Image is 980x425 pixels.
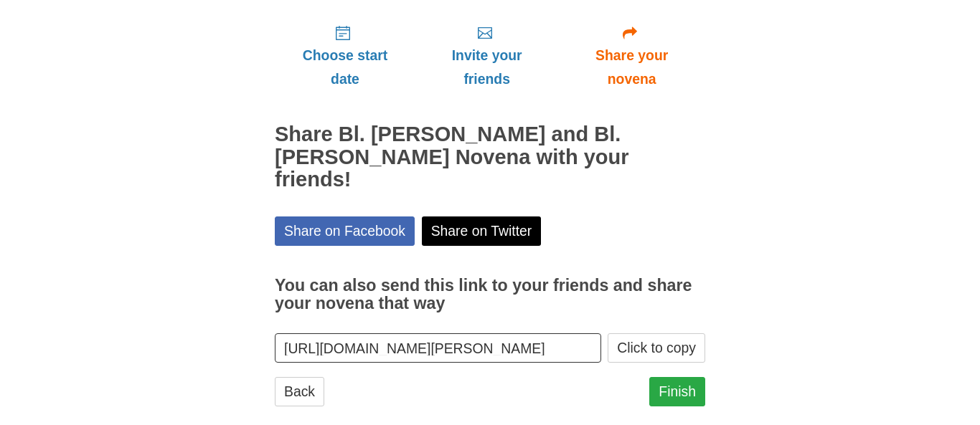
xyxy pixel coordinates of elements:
[275,123,705,192] h2: Share Bl. [PERSON_NAME] and Bl. [PERSON_NAME] Novena with your friends!
[415,13,558,98] a: Invite your friends
[289,44,401,91] span: Choose start date
[558,13,705,98] a: Share your novena
[430,44,544,91] span: Invite your friends
[422,216,542,246] a: Share on Twitter
[275,277,705,313] h3: You can also send this link to your friends and share your novena that way
[275,377,324,406] a: Back
[608,333,705,363] button: Click to copy
[649,377,705,406] a: Finish
[573,44,691,91] span: Share your novena
[275,13,415,98] a: Choose start date
[275,216,415,246] a: Share on Facebook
